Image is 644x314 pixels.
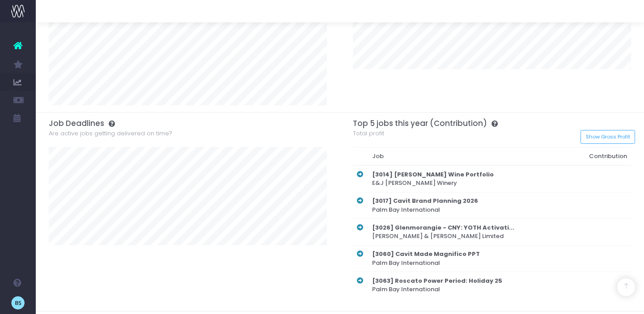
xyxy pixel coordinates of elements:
[49,129,172,138] span: Are active jobs getting delivered on time?
[580,130,635,144] button: Show Gross Profit
[372,250,480,258] strong: [3060] Cavit Made Magnifico PPT
[569,147,631,166] th: Contribution
[372,276,502,285] strong: [3063] Roscato Power Period: Holiday 25
[368,272,569,298] th: Palm Bay International
[353,129,384,138] span: Total profit
[11,296,25,310] img: images/default_profile_image.png
[368,147,569,166] th: Job
[353,119,631,128] h3: Top 5 jobs this year (Contribution)
[368,245,569,272] th: Palm Bay International
[372,197,478,205] strong: [3017] Cavit Brand Planning 2026
[372,223,514,232] strong: [3026] Glenmorangie - CNY: YOTH Activati...
[368,192,569,219] th: Palm Bay International
[372,170,494,179] strong: [3014] [PERSON_NAME] Wine Portfolio
[368,165,569,192] th: E&J [PERSON_NAME] Winery
[49,119,327,128] h3: Job Deadlines
[368,219,569,246] th: [PERSON_NAME] & [PERSON_NAME] Limited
